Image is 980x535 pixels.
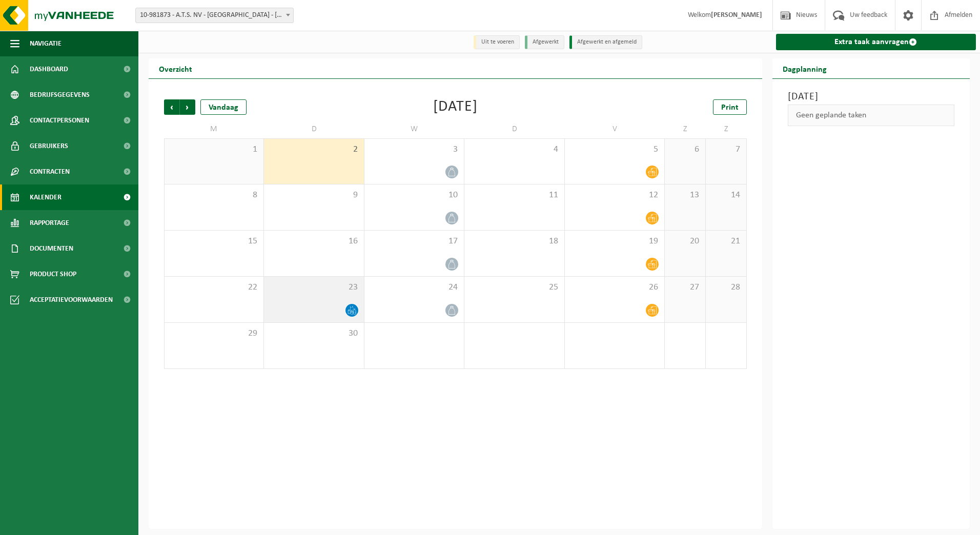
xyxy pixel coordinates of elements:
a: Extra taak aanvragen [776,34,976,50]
span: 25 [469,282,559,293]
span: 18 [469,236,559,247]
li: Uit te voeren [474,35,520,49]
span: 24 [370,282,459,293]
span: 22 [170,282,258,293]
div: [DATE] [433,99,478,115]
span: 12 [570,190,659,201]
td: Z [706,120,747,138]
h2: Dagplanning [772,58,837,78]
span: 9 [269,190,358,201]
span: Vorige [164,99,179,115]
li: Afgewerkt [525,35,564,49]
span: 10 [370,190,459,201]
td: W [364,120,464,138]
span: Contracten [30,159,70,184]
span: Product Shop [30,261,76,287]
td: D [264,120,364,138]
span: 16 [269,236,358,247]
span: 30 [269,328,358,339]
span: 14 [711,190,741,201]
span: 29 [170,328,258,339]
span: Gebruikers [30,133,68,159]
span: 28 [711,282,741,293]
span: 8 [170,190,258,201]
span: 7 [711,144,741,155]
span: Acceptatievoorwaarden [30,287,113,313]
span: 10-981873 - A.T.S. NV - LANGERBRUGGE - GENT [135,8,294,23]
span: 5 [570,144,659,155]
span: 27 [670,282,700,293]
span: Navigatie [30,31,62,56]
div: Geen geplande taken [788,105,955,126]
span: Rapportage [30,210,69,236]
span: 13 [670,190,700,201]
a: Print [713,99,747,115]
div: Vandaag [200,99,247,115]
span: 17 [370,236,459,247]
span: 20 [670,236,700,247]
span: 23 [269,282,358,293]
li: Afgewerkt en afgemeld [569,35,642,49]
span: 4 [469,144,559,155]
span: Kalender [30,184,62,210]
span: Volgende [180,99,195,115]
span: Dashboard [30,56,68,82]
td: D [464,120,564,138]
span: Print [721,104,739,112]
span: 2 [269,144,358,155]
span: 11 [469,190,559,201]
span: Bedrijfsgegevens [30,82,90,108]
span: 26 [570,282,659,293]
span: 10-981873 - A.T.S. NV - LANGERBRUGGE - GENT [136,8,293,23]
span: 19 [570,236,659,247]
h3: [DATE] [788,89,955,105]
td: Z [665,120,706,138]
span: Contactpersonen [30,108,89,133]
td: M [164,120,264,138]
span: 21 [711,236,741,247]
span: 3 [370,144,459,155]
span: Documenten [30,236,73,261]
span: 6 [670,144,700,155]
strong: [PERSON_NAME] [711,11,762,19]
td: V [565,120,665,138]
span: 15 [170,236,258,247]
span: 1 [170,144,258,155]
h2: Overzicht [149,58,202,78]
